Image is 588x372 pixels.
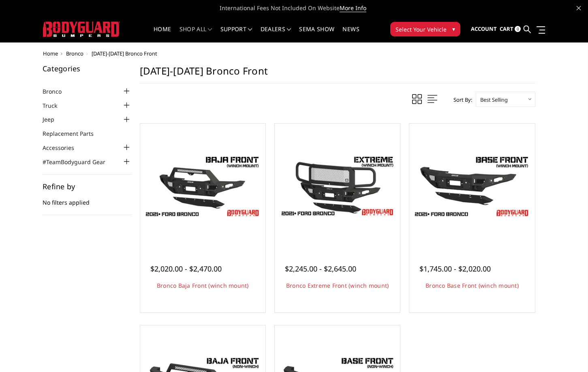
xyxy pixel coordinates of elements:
span: [DATE]-[DATE] Bronco Front [92,50,157,57]
a: Jeep [43,115,64,124]
span: Select Your Vehicle [396,25,447,34]
a: Replacement Parts [43,129,104,138]
label: Sort By: [449,94,472,106]
a: Bronco [66,50,83,57]
a: News [342,26,359,42]
a: Bronco Extreme Front (winch mount) [286,282,389,289]
span: 0 [515,26,521,32]
a: Home [154,26,171,42]
a: Bronco Extreme Front (winch mount) Bronco Extreme Front (winch mount) [277,126,398,247]
a: SEMA Show [299,26,334,42]
button: Select Your Vehicle [390,22,460,36]
a: Home [43,50,58,57]
a: Support [220,26,252,42]
a: Freedom Series - Bronco Base Front Bumper Bronco Base Front (winch mount) [411,126,532,247]
a: #TeamBodyguard Gear [43,158,115,166]
h5: Categories [43,65,132,72]
a: Bronco [43,87,72,96]
div: No filters applied [43,183,132,215]
img: BODYGUARD BUMPERS [43,21,120,36]
a: Bronco Baja Front (winch mount) [157,282,249,289]
span: ▾ [452,25,455,33]
a: shop all [180,26,212,42]
a: Cart 0 [500,18,521,40]
span: $2,020.00 - $2,470.00 [150,264,222,274]
h1: [DATE]-[DATE] Bronco Front [140,65,535,83]
span: $1,745.00 - $2,020.00 [419,264,491,274]
a: Bronco Base Front (winch mount) [425,282,519,289]
span: Cart [500,25,513,32]
span: $2,245.00 - $2,645.00 [285,264,356,274]
h5: Refine by [43,183,132,190]
a: More Info [340,4,366,12]
a: Dealers [261,26,291,42]
span: Account [471,25,497,32]
a: Account [471,18,497,40]
a: Accessories [43,143,84,152]
a: Truck [43,101,67,110]
a: Bodyguard Ford Bronco Bronco Baja Front (winch mount) [142,126,263,247]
